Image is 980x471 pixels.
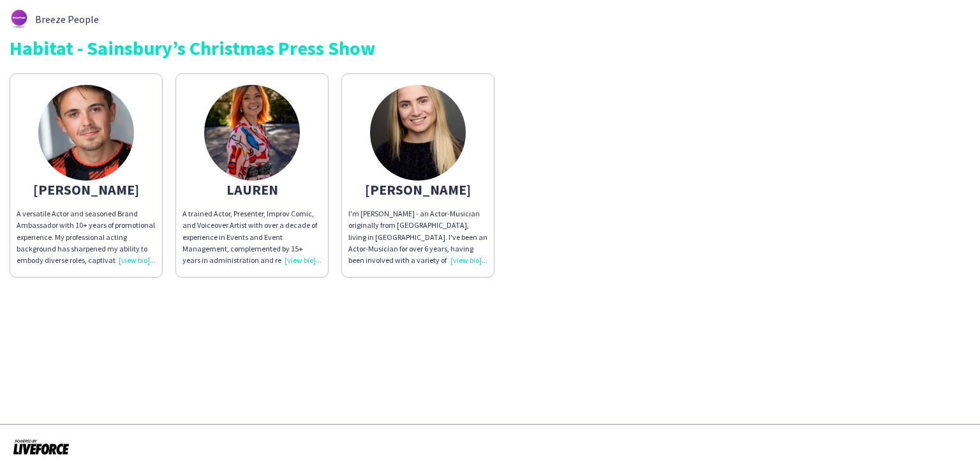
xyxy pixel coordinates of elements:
[348,184,487,195] div: [PERSON_NAME]
[17,208,156,266] p: A versatile Actor and seasoned Brand Ambassador with 10+ years of promotional experience. My prof...
[10,10,29,29] img: thumb-62876bd588459.png
[182,184,322,195] div: LAUREN
[182,208,322,266] p: A trained Actor, Presenter, Improv Comic, and Voiceover Artist with over a decade of experience i...
[370,85,466,181] img: thumb-67939756c784b.jpg
[204,85,300,181] img: thumb-680223a919afd.jpeg
[348,208,487,266] div: I'm [PERSON_NAME] - an Actor-Musician originally from [GEOGRAPHIC_DATA], living in [GEOGRAPHIC_DA...
[13,438,70,456] img: Powered by Liveforce
[17,184,156,195] div: [PERSON_NAME]
[38,85,134,181] img: thumb-a09f3048-50e3-41d2-a9e6-cd409721d296.jpg
[10,38,970,57] div: Habitat - Sainsbury’s Christmas Press Show
[35,13,99,25] span: Breeze People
